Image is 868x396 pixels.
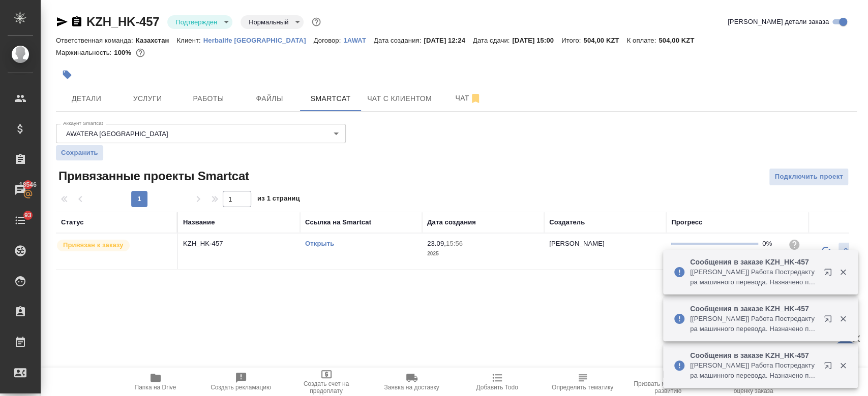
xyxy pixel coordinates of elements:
button: Открыть в новой вкладке [818,262,842,286]
p: [[PERSON_NAME]] Работа Постредактура машинного перевода. Назначено подразделение "Проектный офис" [690,267,817,287]
span: Сохранить [61,148,98,158]
button: AWATERA [GEOGRAPHIC_DATA] [63,129,171,138]
div: Ссылка на Smartcat [305,217,371,227]
p: 2025 [427,249,539,259]
span: Smartcat [306,92,355,105]
button: 0.00 KZT; [134,46,147,59]
p: К оплате: [626,37,659,44]
span: Детали [62,92,111,105]
a: Открыть [305,240,334,247]
p: KZH_HK-457 [183,239,295,249]
a: 18546 [3,177,38,203]
button: Скопировать ссылку [71,16,83,28]
button: Скопировать ссылку для ЯМессенджера [56,16,68,28]
div: Название [183,217,215,227]
p: Клиент: [176,37,203,44]
p: Сообщения в заказе KZH_HK-457 [690,350,817,360]
span: Привязанные проекты Smartcat [56,168,249,184]
p: Привязан к заказу [63,240,124,250]
div: Дата создания [427,217,476,227]
p: Ответственная команда: [56,37,136,44]
span: 93 [18,210,38,220]
button: Сохранить [56,145,103,160]
a: Herbalife [GEOGRAPHIC_DATA] [203,36,314,44]
button: Подключить проект [769,168,849,186]
p: 504,00 KZT [659,37,702,44]
a: KZH_HK-457 [86,15,159,28]
span: [PERSON_NAME] детали заказа [728,17,829,27]
div: 0% [762,239,780,249]
span: Чат с клиентом [367,92,432,105]
button: Открыть в новой вкладке [818,355,842,380]
a: 93 [3,208,38,233]
p: 1AWAT [343,37,374,44]
button: Обновить прогресс [814,239,838,263]
span: 18546 [13,180,43,190]
p: Договор: [314,37,344,44]
button: Закрыть [832,268,853,277]
span: Работы [184,92,233,105]
p: [DATE] 15:00 [512,37,561,44]
p: Маржинальность: [56,49,114,56]
p: [DATE] 12:24 [424,37,473,44]
p: Итого: [561,37,583,44]
div: Подтвержден [241,15,304,29]
button: Нормальный [246,18,291,26]
span: Услуги [123,92,172,105]
button: Закрыть [832,361,853,370]
span: Чат [444,92,493,105]
div: Прогресс [671,217,702,227]
div: Создатель [549,217,585,227]
p: Herbalife [GEOGRAPHIC_DATA] [203,37,314,44]
a: 1AWAT [343,36,374,44]
span: из 1 страниц [257,192,300,207]
p: 100% [114,49,134,56]
p: [[PERSON_NAME]] Работа Постредактура машинного перевода. Назначено подразделение "Проектный офис" [690,314,817,334]
p: [PERSON_NAME] [549,240,605,247]
button: Доп статусы указывают на важность/срочность заказа [310,15,323,28]
button: Добавить тэг [56,63,78,86]
button: Открыть в новой вкладке [818,309,842,333]
p: 504,00 KZT [583,37,626,44]
p: Дата создания: [374,37,424,44]
span: Файлы [245,92,294,105]
p: 15:56 [446,240,463,247]
p: Сообщения в заказе KZH_HK-457 [690,257,817,267]
p: Казахстан [136,37,177,44]
button: Закрыть [832,314,853,323]
div: Подтвержден [167,15,232,29]
div: AWATERA [GEOGRAPHIC_DATA] [56,124,346,143]
svg: Отписаться [469,92,482,105]
p: Дата сдачи: [473,37,512,44]
button: Подтвержден [172,18,220,26]
p: [[PERSON_NAME]] Работа Постредактура машинного перевода. Назначено подразделение "Проектный офис" [690,360,817,381]
div: Статус [61,217,84,227]
p: 23.09, [427,240,446,247]
p: Сообщения в заказе KZH_HK-457 [690,304,817,314]
span: Подключить проект [774,171,843,183]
